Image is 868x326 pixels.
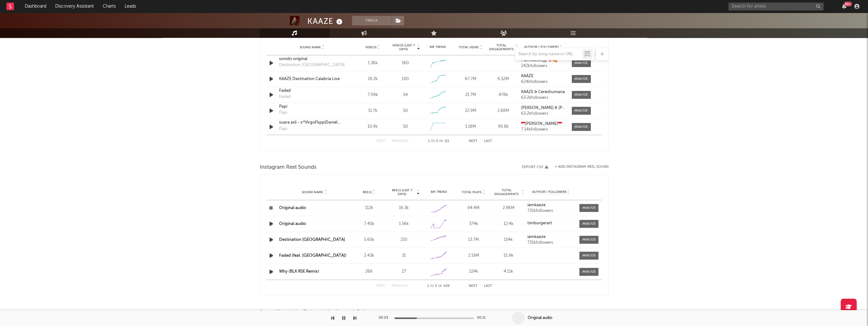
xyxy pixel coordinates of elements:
div: 1.18M [456,124,485,130]
button: Last [484,139,492,143]
span: to [430,285,434,288]
div: 11.7k [358,108,388,114]
button: Last [484,284,492,288]
a: 🇮🇩[PERSON_NAME]🇮🇩 [521,122,565,126]
div: 1 5 429 [421,282,456,290]
div: 50 [403,108,408,114]
span: Instagram Reel Sounds [260,164,317,171]
div: 7.14k followers [521,127,565,132]
div: KAAZE [307,16,344,26]
strong: timburgerart [527,221,552,225]
a: Why (BLK RSE Remix) [279,269,319,274]
a: iamkaaze [527,203,575,207]
div: 2.43k [353,253,385,259]
div: 54 [403,92,408,98]
button: Next [469,284,478,288]
button: First [376,284,385,288]
span: Sound Name [302,190,323,194]
div: 1.36k [358,60,388,66]
a: KAAZE [521,74,565,78]
a: Original audio [279,222,306,226]
span: Reels (last 7 days) [388,188,416,196]
a: iamkaaze [527,235,575,239]
a: KAAZE & Cereshumana [521,90,565,94]
a: Faded (feat. [GEOGRAPHIC_DATA]) [279,254,346,258]
div: 624k followers [521,80,565,84]
span: Total Plays [462,190,481,194]
a: KAAZE Destination Calabria Live [279,76,345,82]
div: Papi [279,126,287,132]
a: [PERSON_NAME] & [PERSON_NAME] [521,106,565,110]
button: Previous [392,139,408,143]
strong: PlantillasSugy💖🥰 [521,58,558,62]
strong: 🇮🇩[PERSON_NAME]🇮🇩 [521,122,562,126]
span: Videos (last 7 days) [390,44,416,51]
button: Track [352,16,392,25]
div: 731k followers [527,209,575,213]
div: 67.7M [456,76,485,82]
strong: [PERSON_NAME] & [PERSON_NAME] [521,106,591,110]
button: First [376,139,385,143]
a: Destination [GEOGRAPHIC_DATA] [279,238,345,242]
div: 6M Trend [423,190,455,194]
div: Faded [279,94,291,100]
div: 31 [388,253,420,259]
div: 10.9k [358,124,388,130]
div: 160 [402,60,409,66]
span: Sound Name [300,45,321,49]
div: 18.2k [358,76,388,82]
div: 13.7M [458,237,489,243]
div: 4.11k [493,268,524,275]
input: Search for artists [728,3,824,10]
a: Faded [279,88,345,94]
button: Next [469,139,478,143]
div: 2.19M [458,253,489,259]
div: 1.56k [388,221,420,227]
div: 7.45k [353,221,385,227]
span: of [438,285,442,288]
a: suara asli - ᴋᴺVìrgoFkppiDaniel [PERSON_NAME] [279,119,345,126]
div: 7.09k [358,92,388,98]
span: Reels [363,190,372,194]
span: Videos [365,45,376,49]
a: timburgerart [527,221,575,226]
div: 1 5 111 [421,138,456,145]
span: Total Views [459,45,479,49]
div: 478k [488,92,518,98]
div: 5.65k [353,237,385,243]
div: Papi [279,104,345,110]
div: 16.3k [388,205,420,211]
input: Search by song name or URL [515,52,582,57]
div: 99.8k [488,124,518,130]
button: Previous [392,284,408,288]
div: 2.86M [493,205,524,211]
div: 50 [403,124,408,130]
span: Author / Followers [532,190,566,194]
span: to [431,140,435,143]
div: 374k [458,221,489,227]
div: 100 [402,76,409,82]
div: 21.7M [456,92,485,98]
button: 99+ [842,4,846,9]
span: of [439,140,443,143]
div: 1.68M [488,108,518,114]
div: 27 [388,268,420,275]
strong: iamkaaze [527,203,545,207]
div: 6M Trend [423,45,453,50]
div: 242k followers [521,64,565,68]
span: Total Engagements [493,188,520,196]
div: + Add Instagram Reel Sound [548,165,609,169]
div: 00:03 [379,314,391,322]
a: Original audio [279,206,306,210]
div: 224k [458,268,489,275]
strong: iamkaaze [527,235,545,239]
div: Papi [279,110,287,116]
div: 63.2k followers [521,96,565,100]
div: 12.4k [493,221,524,227]
div: 51.9k [493,253,524,259]
span: SoundCloud, YouTube and Audiomack Releases [260,309,378,316]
